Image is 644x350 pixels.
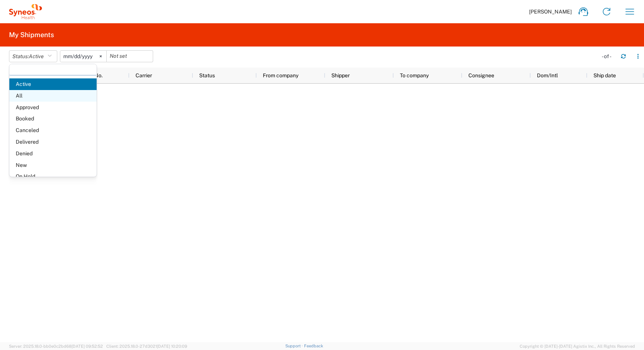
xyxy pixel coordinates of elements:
span: Approved [9,102,97,113]
h2: My Shipments [9,30,54,39]
span: [DATE] 10:20:09 [157,344,187,348]
span: Consignee [468,72,494,78]
span: New [9,159,97,171]
input: Not set [107,51,153,62]
span: Dom/Intl [537,72,558,78]
a: Support [285,344,304,348]
span: Denied [9,148,97,159]
input: Not set [60,51,106,62]
span: Ship date [593,72,616,78]
span: Client: 2025.18.0-27d3021 [106,344,187,348]
span: To company [400,72,429,78]
span: Active [29,53,44,59]
div: - of - [602,53,615,60]
span: Shipper [331,72,350,78]
span: Canceled [9,125,97,136]
span: Delivered [9,136,97,148]
span: Copyright © [DATE]-[DATE] Agistix Inc., All Rights Reserved [520,343,635,350]
span: [PERSON_NAME] [529,8,572,15]
span: Active [9,78,97,90]
span: All [9,90,97,102]
span: From company [263,72,298,78]
button: Status:Active [9,50,57,62]
a: Feedback [304,344,323,348]
span: Server: 2025.18.0-bb0e0c2bd68 [9,344,103,348]
span: Booked [9,113,97,125]
span: [DATE] 09:52:52 [72,344,103,348]
span: Status [199,72,215,78]
span: Carrier [136,72,152,78]
span: On Hold [9,171,97,182]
